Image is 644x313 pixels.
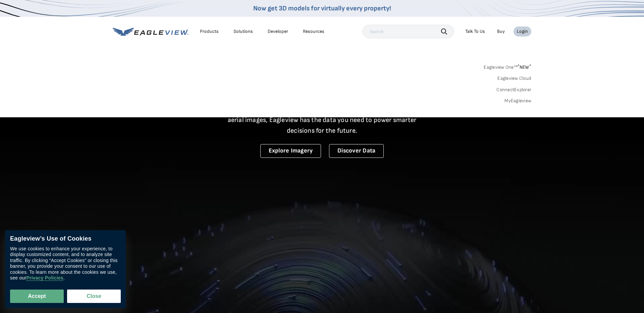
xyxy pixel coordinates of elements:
[233,28,253,35] div: Solutions
[363,25,454,38] input: Search
[484,62,531,70] a: Eagleview One™*NEW*
[26,275,63,281] a: Privacy Policies
[200,28,219,35] div: Products
[10,235,121,243] div: Eagleview’s Use of Cookies
[497,28,505,35] a: Buy
[329,144,384,158] a: Discover Data
[465,28,485,35] div: Talk To Us
[219,104,425,136] p: A new era starts here. Built on more than 3.5 billion high-resolution aerial images, Eagleview ha...
[260,144,321,158] a: Explore Imagery
[303,28,324,35] div: Resources
[496,87,531,93] a: ConnectExplorer
[497,75,531,81] a: Eagleview Cloud
[67,290,121,303] button: Close
[253,4,391,12] a: Now get 3D models for virtually every property!
[268,28,288,35] a: Developer
[518,64,531,70] span: NEW
[504,98,531,104] a: MyEagleview
[10,290,64,303] button: Accept
[10,246,121,281] div: We use cookies to enhance your experience, to display customized content, and to analyze site tra...
[517,28,528,35] div: Login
